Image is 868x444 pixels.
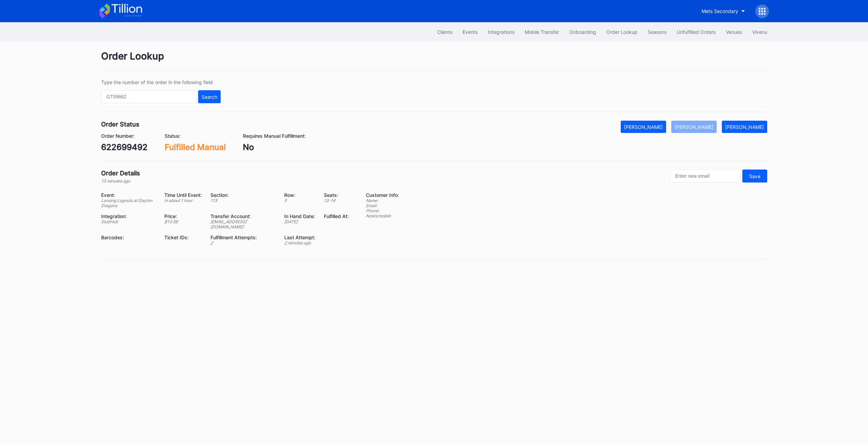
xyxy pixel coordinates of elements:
[670,170,741,183] input: Enter new email
[606,29,637,35] div: Order Lookup
[243,133,306,139] div: Requires Manual Fulfillment:
[101,133,148,139] div: Order Number:
[525,29,559,35] div: Mobile Transfer
[284,234,315,240] div: Last Attempt:
[624,124,663,130] div: [PERSON_NAME]
[284,198,315,203] div: 5
[164,219,202,224] div: $ 13.58
[702,8,738,14] div: Mets Secondary
[101,50,767,71] div: Order Lookup
[432,26,457,38] button: Clients
[752,29,767,35] div: Vivenu
[101,192,156,198] div: Event:
[366,203,399,208] div: Email:
[675,124,713,130] div: [PERSON_NAME]
[722,121,767,133] button: [PERSON_NAME]
[324,192,349,198] div: Seats:
[749,173,760,179] div: Save
[101,198,156,208] div: Lansing Lugnuts at Dayton Dragons
[601,26,643,38] button: Order Lookup
[210,198,276,203] div: 113
[101,213,156,219] div: Integration:
[457,26,483,38] button: Events
[671,121,717,133] button: [PERSON_NAME]
[164,234,202,240] div: Ticket IDs:
[165,142,226,152] div: Fulfilled Manual
[101,121,139,128] div: Order Status
[210,219,276,229] div: [EMAIL_ADDRESS][DOMAIN_NAME]
[520,26,564,38] button: Mobile Transfer
[101,234,156,240] div: Barcodes:
[366,192,399,198] div: Customer Info:
[202,94,217,100] div: Search
[366,198,399,203] div: Name:
[101,79,221,85] div: Type the number of the order in the following field
[488,29,514,35] div: Integrations
[284,240,315,245] div: 2 minutes ago
[621,121,666,133] button: [PERSON_NAME]
[677,29,716,35] div: Unfulfilled Orders
[284,192,315,198] div: Row:
[437,29,452,35] div: Clients
[284,219,315,224] div: [DATE]
[697,5,750,17] button: Mets Secondary
[721,26,747,38] button: Venues
[210,213,276,219] div: Transfer Account:
[101,142,148,152] div: 622699492
[726,29,742,35] div: Venues
[643,26,672,38] button: Seasons
[101,170,140,177] div: Order Details
[483,26,520,38] button: Integrations
[165,133,226,139] div: Status:
[164,192,202,198] div: Time Until Event:
[366,208,399,213] div: Phone:
[101,219,156,224] div: StubHub
[164,198,202,203] div: in about 1 hour
[210,234,276,240] div: Fulfillment Attempts:
[564,26,601,38] button: Onboarding
[243,142,306,152] div: No
[164,213,202,219] div: Price:
[366,213,399,218] div: Notes: mobile
[198,90,221,103] button: Search
[742,170,767,183] button: Save
[210,192,276,198] div: Section:
[463,29,478,35] div: Events
[648,29,666,35] div: Seasons
[747,26,772,38] button: Vivenu
[569,29,596,35] div: Onboarding
[210,240,276,245] div: 2
[101,178,140,184] div: 13 minutes ago
[101,90,196,103] input: GT59662
[284,213,315,219] div: In Hand Date:
[672,26,721,38] button: Unfulfilled Orders
[324,198,349,203] div: 13 - 14
[725,124,764,130] div: [PERSON_NAME]
[324,213,349,219] div: Fulfilled At:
